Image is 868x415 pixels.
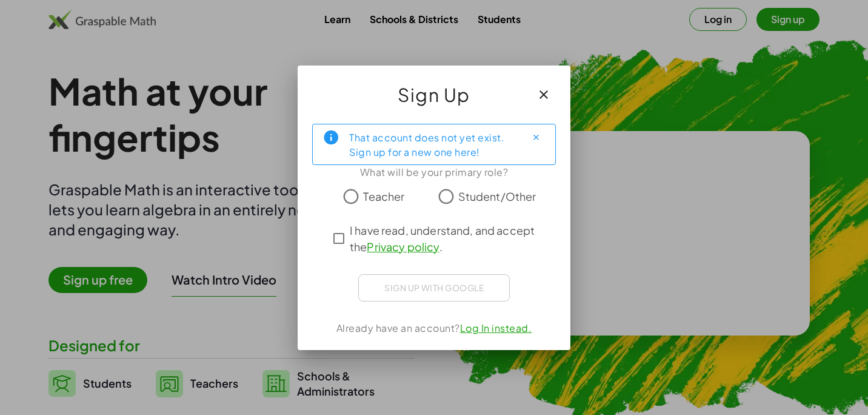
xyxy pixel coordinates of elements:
a: Privacy policy [367,240,439,254]
span: I have read, understand, and accept the . [350,222,540,255]
div: What will be your primary role? [312,165,556,180]
button: Close [526,128,546,147]
div: That account does not yet exist. Sign up for a new one here! [349,129,516,160]
span: Sign Up [398,80,470,109]
span: Student/Other [458,188,536,204]
span: Teacher [363,188,404,204]
div: Already have an account? [312,321,556,336]
a: Log In instead. [460,322,532,334]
